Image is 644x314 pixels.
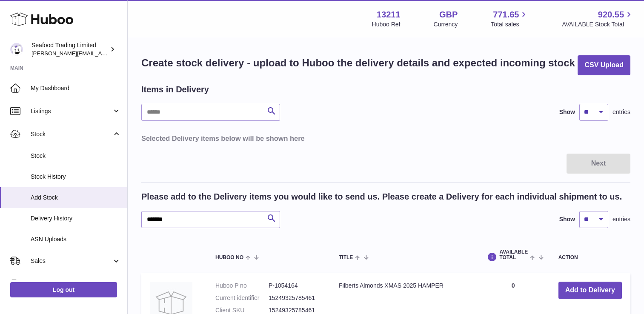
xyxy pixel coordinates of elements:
[215,255,243,260] span: Huboo no
[598,9,624,20] span: 920.55
[372,20,401,29] div: Huboo Ref
[558,255,622,260] div: Action
[499,249,528,260] span: AVAILABLE Total
[31,235,121,243] span: ASN Uploads
[578,55,630,75] button: CSV Upload
[491,20,529,29] span: Total sales
[10,282,117,297] a: Log out
[377,9,401,20] strong: 13211
[269,294,322,302] dd: 15249325785461
[31,50,171,57] span: [PERSON_NAME][EMAIL_ADDRESS][DOMAIN_NAME]
[31,152,121,160] span: Stock
[562,9,634,29] a: 920.55 AVAILABLE Stock Total
[141,134,630,143] h3: Selected Delivery items below will be shown here
[31,194,121,202] span: Add Stock
[613,108,630,116] span: entries
[491,9,529,29] a: 771.65 Total sales
[31,214,121,223] span: Delivery History
[31,173,121,181] span: Stock History
[339,255,353,260] span: Title
[558,282,622,299] button: Add to Delivery
[269,282,322,290] dd: P-1054164
[559,108,575,116] label: Show
[493,9,519,20] span: 771.65
[141,56,575,70] h1: Create stock delivery - upload to Huboo the delivery details and expected incoming stock
[31,130,112,138] span: Stock
[141,84,209,95] h2: Items in Delivery
[31,257,112,265] span: Sales
[31,84,121,92] span: My Dashboard
[215,294,269,302] dt: Current identifier
[562,20,634,29] span: AVAILABLE Stock Total
[141,191,622,203] h2: Please add to the Delivery items you would like to send us. Please create a Delivery for each ind...
[613,215,630,223] span: entries
[215,282,269,290] dt: Huboo P no
[31,107,112,115] span: Listings
[10,43,23,56] img: nathaniellynch@rickstein.com
[31,41,108,57] div: Seafood Trading Limited
[434,20,458,29] div: Currency
[559,215,575,223] label: Show
[439,9,458,20] strong: GBP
